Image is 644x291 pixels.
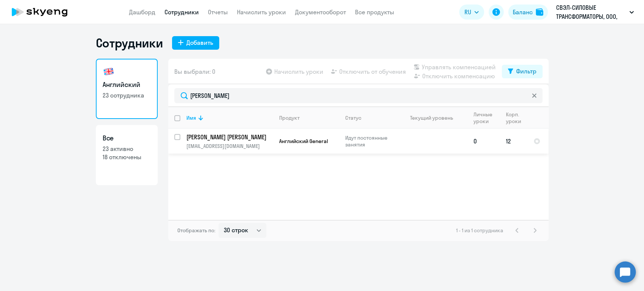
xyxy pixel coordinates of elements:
[410,114,453,121] div: Текущий уровень
[164,8,199,16] a: Сотрудники
[103,153,151,161] p: 18 отключены
[473,111,495,125] div: Личные уроки
[208,8,228,16] a: Отчеты
[186,38,213,47] div: Добавить
[459,5,484,20] button: RU
[355,8,394,16] a: Все продукты
[174,67,215,76] span: Вы выбрали: 0
[403,114,467,121] div: Текущий уровень
[508,5,548,20] button: Балансbalance
[174,88,543,103] input: Поиск по имени, email, продукту или статусу
[295,8,346,16] a: Документооборот
[103,133,151,143] h3: Все
[186,143,273,149] p: [EMAIL_ADDRESS][DOMAIN_NAME]
[516,67,536,76] div: Фильтр
[186,114,273,121] div: Имя
[456,227,503,234] span: 1 - 1 из 1 сотрудника
[103,80,151,90] h3: Английский
[345,114,397,121] div: Статус
[536,8,543,16] img: balance
[345,134,397,148] p: Идут постоянные занятия
[279,114,339,121] div: Продукт
[552,3,638,21] button: СВЭЛ-СИЛОВЫЕ ТРАНСФОРМАТОРЫ, ООО, #101731
[345,114,361,121] div: Статус
[467,129,500,154] td: 0
[103,145,151,153] p: 23 активно
[186,114,196,121] div: Имя
[237,8,286,16] a: Начислить уроки
[506,111,522,125] div: Корп. уроки
[96,35,163,50] h1: Сотрудники
[129,8,155,16] a: Дашборд
[96,59,158,119] a: Английский23 сотрудника
[177,227,215,234] span: Отображать по:
[506,111,527,125] div: Корп. уроки
[279,114,300,121] div: Продукт
[96,125,158,185] a: Все23 активно18 отключены
[473,111,500,125] div: Личные уроки
[103,91,151,99] p: 23 сотрудника
[186,133,272,141] p: [PERSON_NAME] [PERSON_NAME]
[186,133,273,141] a: [PERSON_NAME] [PERSON_NAME]
[279,138,328,145] span: Английский General
[103,66,115,78] img: english
[500,129,527,154] td: 12
[502,65,543,78] button: Фильтр
[513,8,533,17] div: Баланс
[464,8,471,17] span: RU
[556,3,626,21] p: СВЭЛ-СИЛОВЫЕ ТРАНСФОРМАТОРЫ, ООО, #101731
[172,36,219,50] button: Добавить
